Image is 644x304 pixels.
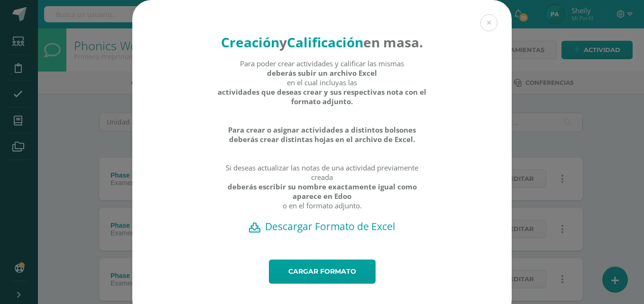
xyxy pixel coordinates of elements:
[217,125,427,144] strong: Para crear o asignar actividades a distintos bolsones deberás crear distintas hojas en el archivo...
[149,220,495,233] a: Descargar Formato de Excel
[480,14,497,31] button: Close (Esc)
[269,259,376,284] a: Cargar formato
[287,33,363,51] strong: Calificación
[267,68,377,78] strong: deberás subir un archivo Excel
[217,87,427,106] strong: actividades que deseas crear y sus respectivas nota con el formato adjunto.
[279,33,287,51] strong: y
[221,33,279,51] strong: Creación
[217,59,427,220] div: Para poder crear actividades y calificar las mismas en el cual incluyas las Si deseas actualizar ...
[217,182,427,201] strong: deberás escribir su nombre exactamente igual como aparece en Edoo
[217,33,427,51] h4: en masa.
